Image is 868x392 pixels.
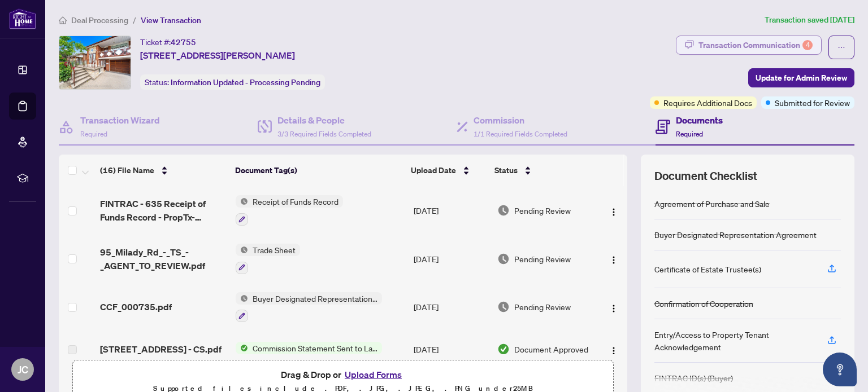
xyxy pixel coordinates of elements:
span: Information Updated - Processing Pending [171,77,320,87]
span: Update for Admin Review [756,69,847,87]
img: Status Icon [236,244,248,256]
h4: Transaction Wizard [80,113,160,127]
img: Status Icon [236,342,248,354]
span: Requires Additional Docs [663,96,752,109]
button: Logo [605,298,623,316]
span: View Transaction [141,15,201,25]
th: Status [490,155,594,186]
td: [DATE] [409,283,493,332]
span: Receipt of Funds Record [248,195,343,208]
img: logo [9,8,36,29]
span: JC [18,362,28,377]
img: Document Status [497,253,510,265]
span: Trade Sheet [248,244,300,256]
button: Logo [605,250,623,268]
span: Pending Review [514,301,571,313]
button: Status IconReceipt of Funds Record [236,195,343,226]
span: 3/3 Required Fields Completed [277,130,371,138]
article: Transaction saved [DATE] [765,14,854,27]
img: IMG-W12255045_1.jpg [59,36,131,89]
div: Transaction Communication [698,36,813,54]
span: Upload Date [411,164,456,177]
img: Document Status [497,343,510,355]
span: Commission Statement Sent to Lawyer [248,342,382,354]
button: Status IconTrade Sheet [236,244,300,274]
span: Document Approved [514,343,588,355]
img: Document Status [497,204,510,217]
span: (16) File Name [100,164,154,177]
th: Document Tag(s) [231,155,407,186]
img: Status Icon [236,292,248,305]
span: Required [80,130,107,138]
img: Logo [609,346,618,355]
h4: Commission [474,113,567,127]
span: [STREET_ADDRESS][PERSON_NAME] [140,49,295,62]
img: Document Status [497,301,510,313]
button: Logo [605,340,623,358]
td: [DATE] [409,186,493,235]
div: Ticket #: [140,36,196,49]
td: [DATE] [409,331,493,367]
button: Open asap [823,353,857,386]
span: Drag & Drop or [281,367,405,382]
button: Status IconCommission Statement Sent to Lawyer [236,342,382,354]
h4: Details & People [277,113,371,127]
button: Upload Forms [341,367,405,382]
div: 4 [802,40,813,50]
span: Status [494,164,518,177]
img: Logo [609,208,618,217]
span: Pending Review [514,204,571,217]
span: [STREET_ADDRESS] - CS.pdf [100,342,222,356]
img: Logo [609,256,618,265]
span: CCF_000735.pdf [100,300,172,314]
img: Status Icon [236,195,248,208]
img: Logo [609,304,618,313]
th: Upload Date [406,155,490,186]
div: Status: [140,74,325,90]
div: Agreement of Purchase and Sale [654,197,770,210]
li: / [133,14,136,27]
span: Deal Processing [71,15,128,25]
span: FINTRAC - 635 Receipt of Funds Record - PropTx-OREA_[DATE] 19_51_28.pdf [100,197,227,224]
span: ellipsis [837,43,845,51]
span: 95_Milady_Rd_-_TS_-_AGENT_TO_REVIEW.pdf [100,245,227,272]
span: Submitted for Review [775,96,850,109]
span: Buyer Designated Representation Agreement [248,292,382,305]
span: 1/1 Required Fields Completed [474,130,567,138]
span: 42755 [171,37,196,47]
div: FINTRAC ID(s) (Buyer) [654,372,733,384]
div: Confirmation of Cooperation [654,297,753,310]
td: [DATE] [409,235,493,283]
span: home [59,16,67,24]
h4: Documents [676,113,723,127]
button: Update for Admin Review [748,68,854,87]
button: Transaction Communication4 [676,36,822,55]
div: Certificate of Estate Trustee(s) [654,263,761,275]
span: Document Checklist [654,168,757,184]
button: Logo [605,201,623,219]
span: Required [676,130,703,138]
button: Status IconBuyer Designated Representation Agreement [236,292,382,323]
div: Buyer Designated Representation Agreement [654,228,817,241]
div: Entry/Access to Property Tenant Acknowledgement [654,328,814,353]
span: Pending Review [514,253,571,265]
th: (16) File Name [96,155,231,186]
